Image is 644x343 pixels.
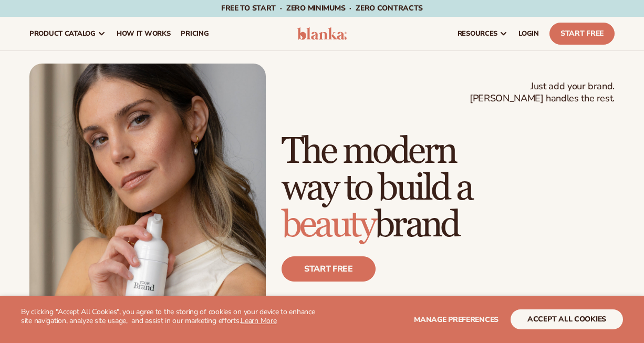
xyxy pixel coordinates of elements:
[117,29,171,38] span: How It Works
[470,80,615,105] span: Just add your brand. [PERSON_NAME] handles the rest.
[297,27,347,40] img: logo
[414,315,498,325] span: Manage preferences
[181,29,209,38] span: pricing
[24,17,111,50] a: product catalog
[21,308,322,326] p: By clicking "Accept All Cookies", you agree to the storing of cookies on your device to enhance s...
[175,17,214,50] a: pricing
[29,29,96,38] span: product catalog
[241,316,276,326] a: Learn More
[513,17,544,50] a: LOGIN
[282,203,375,247] span: beauty
[414,309,498,329] button: Manage preferences
[458,29,497,38] span: resources
[518,29,539,38] span: LOGIN
[549,23,615,45] a: Start Free
[282,133,615,244] h1: The modern way to build a brand
[282,256,376,282] a: Start free
[221,3,423,13] span: Free to start · ZERO minimums · ZERO contracts
[511,309,623,329] button: accept all cookies
[452,17,513,50] a: resources
[111,17,176,50] a: How It Works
